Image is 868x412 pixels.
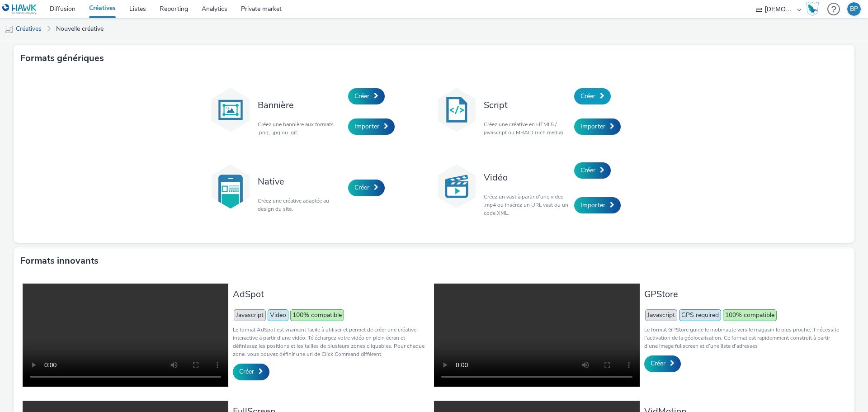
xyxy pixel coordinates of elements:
[679,309,721,321] span: GPS required
[258,175,344,188] h3: Native
[233,326,429,358] p: Le format AdSpot est vraiment facile à utiliser et permet de créer une créative interactive à par...
[484,120,570,137] p: Créez une créative en HTML5 / javascript ou MRAID (rich media).
[806,2,819,16] img: Hawk Academy
[208,87,253,133] img: banner.svg
[484,171,570,184] h3: Vidéo
[2,4,37,15] img: undefined Logo
[644,355,681,372] a: Créer
[644,288,841,300] h3: GPStore
[348,180,385,196] a: Créer
[234,309,266,321] span: Javascript
[574,197,621,213] a: Importer
[651,359,665,368] span: Créer
[208,164,253,209] img: native.svg
[644,326,841,350] p: Le format GPStore guide le mobinaute vers le magasin le plus proche, il nécessite l’activation de...
[258,120,344,137] p: Créez une bannière aux formats .png, .jpg ou .gif.
[484,99,570,111] h3: Script
[354,183,369,192] span: Créer
[580,201,605,209] span: Importer
[850,2,858,16] div: BP
[354,92,369,100] span: Créer
[348,88,385,104] a: Créer
[5,25,14,34] img: mobile
[233,288,429,300] h3: AdSpot
[574,162,611,179] a: Créer
[258,197,344,213] p: Créez une créative adaptée au design du site.
[20,52,104,65] h3: Formats génériques
[268,309,288,321] span: Video
[354,122,379,131] span: Importer
[645,309,677,321] span: Javascript
[574,88,611,104] a: Créer
[723,309,777,321] span: 100% compatible
[239,367,254,376] span: Créer
[233,364,269,380] a: Créer
[20,254,99,268] h3: Formats innovants
[806,2,823,16] a: Hawk Academy
[434,87,479,133] img: code.svg
[484,193,570,217] p: Créez un vast à partir d'une video .mp4 ou insérez un URL vast ou un code XML.
[574,118,621,135] a: Importer
[348,118,395,135] a: Importer
[290,309,344,321] span: 100% compatible
[434,164,479,209] img: video.svg
[580,92,595,100] span: Créer
[258,99,344,111] h3: Bannière
[52,18,108,40] a: Nouvelle créative
[580,122,605,131] span: Importer
[580,166,595,175] span: Créer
